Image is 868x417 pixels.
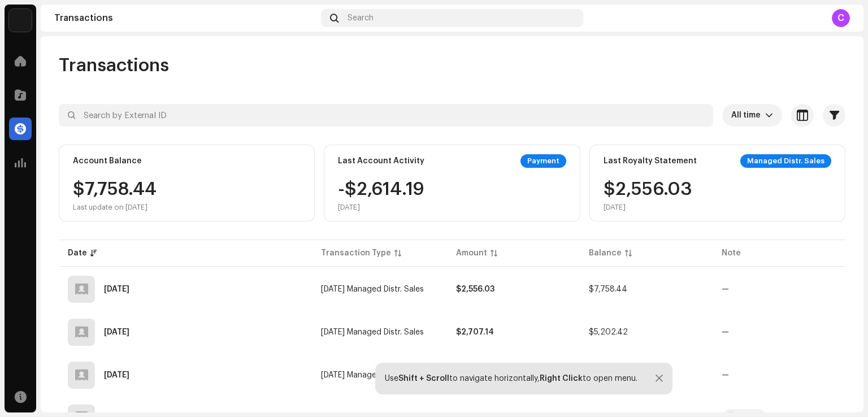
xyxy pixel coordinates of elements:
div: Account Balance [73,157,142,166]
re-a-table-badge: — [722,285,729,293]
div: [DATE] [338,203,424,212]
span: Jul 2025 Managed Distr. Sales [321,371,424,379]
div: Transaction Type [321,247,391,259]
div: Date [68,247,87,259]
div: Transactions [54,14,316,23]
re-a-table-badge: — [722,328,729,336]
strong: Shift + Scroll [398,375,449,383]
div: Managed Distr. Sales [740,154,831,168]
div: Aug 7, 2025 [104,371,129,379]
span: Sep 2025 Managed Distr. Sales [321,285,424,293]
div: Last Royalty Statement [604,157,697,166]
input: Search by External ID [59,104,713,127]
strong: $2,556.03 [456,285,494,293]
strong: Right Click [540,375,583,383]
div: dropdown trigger [765,104,773,127]
div: Last update on [DATE] [73,203,157,212]
div: Amount [456,247,487,259]
div: C [832,9,850,27]
span: $7,758.44 [589,285,627,293]
span: All time [731,104,765,127]
div: [DATE] [604,203,692,212]
span: Search [348,14,374,23]
span: Aug 2025 Managed Distr. Sales [321,328,424,336]
div: Oct 3, 2025 [104,285,129,293]
strong: $2,707.14 [456,328,494,336]
span: $5,202.42 [589,328,628,336]
div: Payment [520,154,566,168]
img: de0d2825-999c-4937-b35a-9adca56ee094 [9,9,32,32]
div: Last Account Activity [338,157,424,166]
div: Balance [589,247,622,259]
re-a-table-badge: — [722,371,729,379]
div: Sep 5, 2025 [104,328,129,336]
span: Transactions [59,54,169,77]
div: Use to navigate horizontally, to open menu. [385,374,637,383]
